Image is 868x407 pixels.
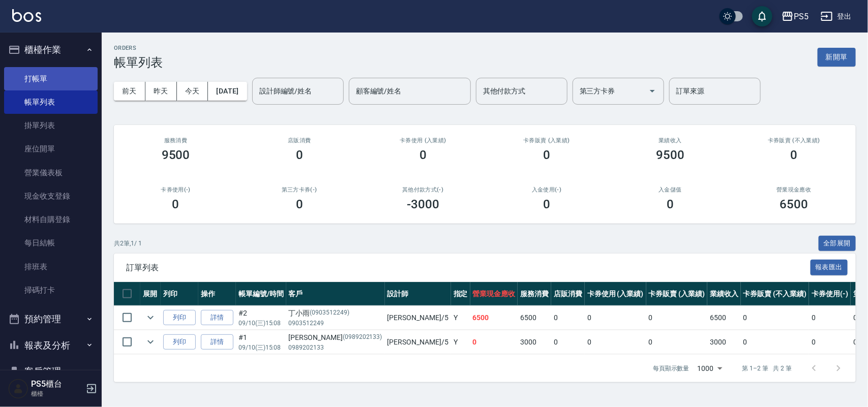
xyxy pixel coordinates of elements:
[744,186,844,193] h2: 營業現金應收
[172,197,179,211] h3: 0
[451,330,470,354] td: Y
[4,255,98,278] a: 排班表
[4,184,98,208] a: 現金收支登錄
[4,358,98,385] button: 客戶管理
[794,10,809,23] div: PS5
[451,282,470,306] th: 指定
[644,83,661,99] button: Open
[4,37,98,63] button: 櫃檯作業
[585,330,646,354] td: 0
[4,90,98,114] a: 帳單列表
[744,137,844,144] h2: 卡券販賣 (不入業績)
[161,282,198,306] th: 列印
[741,330,809,354] td: 0
[12,9,41,22] img: Logo
[741,282,809,306] th: 卡券販賣 (不入業績)
[621,186,720,193] h2: 入金儲值
[126,263,811,273] span: 訂單列表
[343,332,382,343] p: (0989202133)
[819,236,856,252] button: 全部展開
[790,148,797,162] h3: 0
[114,239,142,248] p: 共 2 筆, 1 / 1
[470,306,518,330] td: 6500
[818,52,856,61] a: 新開單
[201,334,233,350] a: 詳情
[777,6,813,27] button: PS5
[551,282,585,306] th: 店販消費
[143,334,158,350] button: expand row
[289,308,382,319] div: 丁小雨
[250,137,349,144] h2: 店販消費
[385,306,451,330] td: [PERSON_NAME] /5
[201,310,233,326] a: 詳情
[373,186,472,193] h2: 其他付款方式(-)
[373,137,472,144] h2: 卡券使用 (入業績)
[470,330,518,354] td: 0
[551,306,585,330] td: 0
[114,82,145,101] button: 前天
[238,319,284,328] p: 09/10 (三) 15:08
[143,310,158,325] button: expand row
[667,197,674,211] h3: 0
[250,186,349,193] h2: 第三方卡券(-)
[818,48,856,67] button: 新開單
[656,148,684,162] h3: 9500
[163,310,196,326] button: 列印
[585,306,646,330] td: 0
[780,197,808,211] h3: 6500
[208,82,247,101] button: [DATE]
[145,82,177,101] button: 昨天
[407,197,439,211] h3: -3000
[198,282,236,306] th: 操作
[4,231,98,255] a: 每日結帳
[809,330,851,354] td: 0
[238,343,284,352] p: 09/10 (三) 15:08
[646,330,708,354] td: 0
[646,306,708,330] td: 0
[653,364,690,373] p: 每頁顯示數量
[114,45,163,51] h2: ORDERS
[31,379,83,389] h5: PS5櫃台
[236,282,286,306] th: 帳單編號/時間
[4,161,98,184] a: 營業儀表板
[420,148,427,162] h3: 0
[741,306,809,330] td: 0
[543,148,550,162] h3: 0
[518,282,551,306] th: 服務消費
[296,197,303,211] h3: 0
[543,197,550,211] h3: 0
[4,114,98,137] a: 掛單列表
[497,186,596,193] h2: 入金使用(-)
[752,6,772,26] button: save
[296,148,303,162] h3: 0
[236,330,286,354] td: #1
[470,282,518,306] th: 營業現金應收
[236,306,286,330] td: #2
[4,306,98,332] button: 預約管理
[4,208,98,231] a: 材料自購登錄
[289,343,382,352] p: 0989202133
[4,137,98,161] a: 座位開單
[126,186,225,193] h2: 卡券使用(-)
[707,282,741,306] th: 業績收入
[162,148,190,162] h3: 9500
[310,308,350,319] p: (0903512249)
[811,262,848,272] a: 報表匯出
[31,389,83,398] p: 櫃檯
[286,282,385,306] th: 客戶
[742,364,792,373] p: 第 1–2 筆 共 2 筆
[518,330,551,354] td: 3000
[497,137,596,144] h2: 卡券販賣 (入業績)
[126,137,225,144] h3: 服務消費
[811,260,848,275] button: 報表匯出
[140,282,161,306] th: 展開
[817,7,856,26] button: 登出
[4,278,98,302] a: 掃碼打卡
[163,334,196,350] button: 列印
[4,332,98,359] button: 報表及分析
[694,355,726,382] div: 1000
[621,137,720,144] h2: 業績收入
[289,319,382,328] p: 0903512249
[4,67,98,90] a: 打帳單
[8,379,28,399] img: Person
